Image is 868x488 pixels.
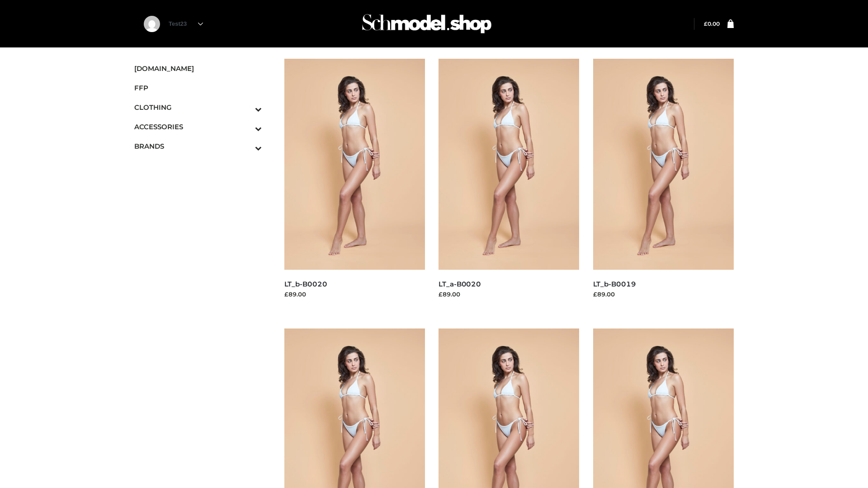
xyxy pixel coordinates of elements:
a: Read more [284,300,318,307]
div: £89.00 [439,290,580,299]
a: LT_a-B0020 [439,280,481,288]
a: FFP [134,78,262,98]
a: [DOMAIN_NAME] [134,59,262,78]
a: BRANDSToggle Submenu [134,136,262,156]
button: Toggle Submenu [230,117,262,136]
span: BRANDS [134,141,262,151]
span: £ [704,20,708,27]
span: ACCESSORIES [134,122,262,132]
a: Read more [593,300,627,307]
a: Test23 [169,20,203,27]
div: £89.00 [593,290,734,299]
span: CLOTHING [134,102,262,113]
a: ACCESSORIESToggle Submenu [134,117,262,136]
div: £89.00 [284,290,425,299]
a: LT_b-B0020 [284,280,327,288]
button: Toggle Submenu [230,136,262,156]
a: LT_b-B0019 [593,280,636,288]
a: CLOTHINGToggle Submenu [134,98,262,117]
bdi: 0.00 [704,20,720,27]
span: FFP [134,83,262,93]
button: Toggle Submenu [230,98,262,117]
a: Read more [439,300,472,307]
img: Schmodel Admin 964 [359,6,495,42]
span: [DOMAIN_NAME] [134,63,262,74]
a: £0.00 [704,20,720,27]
